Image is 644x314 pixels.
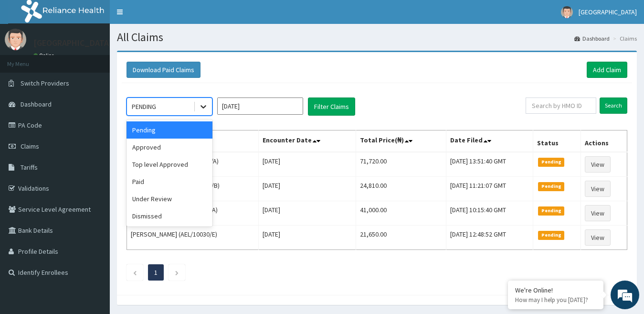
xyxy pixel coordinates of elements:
span: We're online! [55,95,132,192]
th: Date Filed [446,130,533,152]
div: PENDING [132,102,156,111]
a: View [585,205,611,221]
span: Pending [538,158,564,166]
a: Page 1 is your current page [154,268,158,277]
span: Switch Providers [21,79,69,87]
p: How may I help you today? [515,296,596,304]
th: Status [533,130,581,152]
a: Next page [175,268,179,277]
td: 21,650.00 [356,226,446,250]
div: Pending [127,121,212,139]
td: [DATE] 12:48:52 GMT [446,226,533,250]
div: Approved [127,139,212,156]
td: 71,720.00 [356,152,446,177]
a: Add Claim [587,62,627,78]
p: [GEOGRAPHIC_DATA] [33,39,112,47]
td: [DATE] 13:51:40 GMT [446,152,533,177]
img: User Image [5,29,26,50]
td: 41,000.00 [356,201,446,226]
a: View [585,181,611,197]
span: [GEOGRAPHIC_DATA] [579,8,637,16]
span: Pending [538,182,564,191]
td: [DATE] 10:15:40 GMT [446,201,533,226]
textarea: Type your message and hit 'Enter' [5,211,182,244]
img: User Image [561,6,573,18]
th: Actions [581,130,627,152]
td: [DATE] [259,177,356,201]
span: Claims [21,142,39,151]
div: We're Online! [515,286,596,294]
div: Paid [127,173,212,190]
div: Dismissed [127,207,212,225]
td: [DATE] 11:21:07 GMT [446,177,533,201]
button: Download Paid Claims [127,62,201,78]
a: Previous page [133,268,137,277]
div: Chat with us now [50,54,160,66]
li: Claims [611,34,637,43]
td: [DATE] [259,201,356,226]
div: Top level Approved [127,156,212,173]
a: Dashboard [574,34,610,43]
img: d_794563401_company_1708531726252_794563401 [18,48,39,72]
span: Tariffs [21,163,38,172]
span: Pending [538,231,564,239]
input: Search by HMO ID [526,97,596,114]
div: Under Review [127,190,212,207]
td: [PERSON_NAME] (AEL/10030/E) [127,226,259,250]
button: Filter Claims [308,97,355,116]
td: 24,810.00 [356,177,446,201]
input: Select Month and Year [217,97,303,115]
input: Search [600,97,627,114]
div: Minimize live chat window [157,5,179,28]
span: Pending [538,206,564,215]
td: [DATE] [259,152,356,177]
h1: All Claims [117,31,637,43]
a: View [585,229,611,246]
th: Encounter Date [259,130,356,152]
span: Dashboard [21,100,52,108]
a: Online [33,52,56,59]
th: Total Price(₦) [356,130,446,152]
td: [DATE] [259,226,356,250]
a: View [585,156,611,173]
